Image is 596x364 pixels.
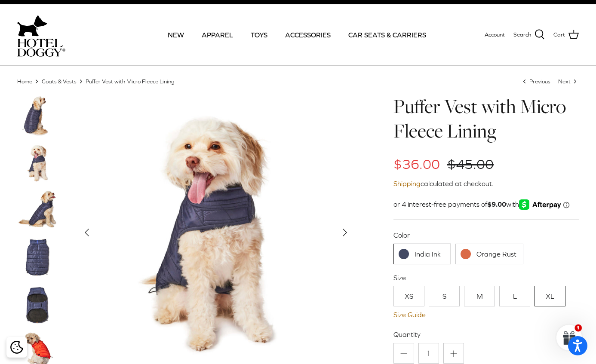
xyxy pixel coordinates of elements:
label: Quantity [393,330,579,339]
h1: Puffer Vest with Micro Fleece Lining [393,94,579,144]
span: $45.00 [447,156,494,172]
a: XL [535,286,565,306]
a: CAR SEATS & CARRIERS [341,20,434,49]
a: Search [513,29,545,40]
label: Color [393,230,579,240]
a: ACCESSORIES [277,20,338,49]
a: Shipping [393,180,421,187]
div: Cookie policy [6,337,27,358]
span: 20% off [320,98,350,111]
a: Coats & Vests [42,78,77,84]
img: hoteldoggycom [17,39,65,57]
nav: Breadcrumbs [17,77,579,86]
span: Account [485,31,505,38]
a: L [499,286,530,306]
div: Primary navigation [128,20,466,49]
a: TOYS [243,20,275,49]
span: Cart [553,31,565,40]
button: Cookie policy [9,340,24,355]
a: NEW [160,20,192,49]
button: Next [335,223,354,242]
span: $36.00 [393,156,440,172]
a: hoteldoggycom [17,13,65,57]
a: Home [17,78,32,84]
a: Account [485,31,505,40]
a: S [429,286,460,306]
a: XS [393,286,424,306]
span: Next [558,78,571,84]
img: dog-icon.svg [17,13,47,39]
a: Puffer Vest with Micro Fleece Lining [86,78,175,84]
a: Previous [521,78,552,84]
input: Quantity [418,343,439,364]
label: Size [393,273,579,282]
a: Orange Rust [455,244,523,264]
a: India Ink [393,244,451,264]
button: Previous [77,223,96,242]
a: Size Guide [393,311,579,319]
a: M [464,286,495,306]
a: APPAREL [194,20,241,49]
a: Next [558,78,579,84]
span: Search [513,31,531,40]
span: Previous [529,78,550,84]
img: Cookie policy [10,341,23,354]
div: calculated at checkout. [393,178,579,190]
a: Cart [553,29,579,40]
